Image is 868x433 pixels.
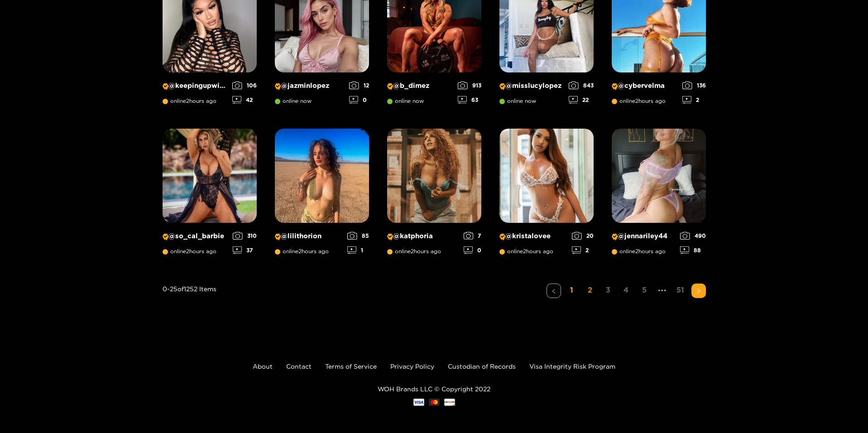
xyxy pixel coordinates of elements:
li: 2 [583,284,597,298]
button: left [547,284,561,298]
p: @ kristalovee [499,232,567,241]
img: Creator Profile Image: katphoria [387,129,481,223]
li: 51 [673,284,688,298]
span: online 2 hours ago [163,98,216,104]
span: online now [387,98,424,104]
p: @ misslucylopez [499,82,564,90]
span: online 2 hours ago [275,248,329,255]
a: Creator Profile Image: kristalovee@kristaloveeonline2hours ago202 [499,129,594,261]
li: Next 5 Pages [655,284,670,298]
div: 2 [682,96,706,104]
div: 12 [349,82,369,89]
a: 1 [565,284,579,297]
span: online now [275,98,312,104]
div: 7 [464,232,481,240]
a: Creator Profile Image: katphoria@katphoriaonline2hours ago70 [387,129,481,261]
a: Creator Profile Image: lilithorion@lilithoriononline2hours ago851 [275,129,369,261]
li: Next Page [691,284,706,298]
div: 88 [680,246,706,254]
a: 2 [583,284,597,297]
li: 3 [601,284,615,298]
li: 1 [565,284,579,298]
a: Visa Integrity Risk Program [529,363,615,370]
div: 136 [682,82,706,89]
span: online 2 hours ago [612,98,666,104]
a: 3 [601,284,615,297]
div: 2 [572,246,594,254]
span: online 2 hours ago [387,248,441,255]
p: @ keepingupwithmo [163,82,228,90]
p: @ so_cal_barbie [163,232,228,241]
a: 51 [673,284,688,297]
div: 843 [569,82,594,89]
span: online 2 hours ago [499,248,553,255]
li: Previous Page [547,284,561,298]
div: 490 [680,232,706,240]
a: Custodian of Records [448,363,516,370]
div: 0 [349,96,369,104]
div: 63 [458,96,481,104]
p: @ cybervelma [612,82,678,90]
div: 1 [347,246,369,254]
a: 5 [637,284,652,297]
a: Terms of Service [325,363,377,370]
p: @ b_dimez [387,82,453,90]
div: 0 - 25 of 1252 items [163,284,216,334]
img: Creator Profile Image: so_cal_barbie [163,129,257,223]
a: Creator Profile Image: so_cal_barbie@so_cal_barbieonline2hours ago31037 [163,129,257,261]
a: 4 [619,284,633,297]
button: right [691,284,706,298]
div: 310 [233,232,257,240]
li: 4 [619,284,633,298]
p: @ jazminlopez [275,82,345,90]
div: 42 [232,96,257,104]
a: Privacy Policy [390,363,434,370]
div: 913 [458,82,481,89]
span: online 2 hours ago [612,248,666,255]
li: 5 [637,284,652,298]
img: Creator Profile Image: jennariley44 [612,129,706,223]
span: online now [499,98,536,104]
a: About [253,363,273,370]
img: Creator Profile Image: kristalovee [499,129,594,223]
span: right [696,288,701,293]
span: online 2 hours ago [163,248,216,255]
a: Creator Profile Image: jennariley44@jennariley44online2hours ago49088 [612,129,706,261]
p: @ jennariley44 [612,232,676,241]
div: 37 [233,246,257,254]
div: 0 [464,246,481,254]
img: Creator Profile Image: lilithorion [275,129,369,223]
div: 106 [232,82,257,89]
a: Contact [286,363,312,370]
span: ••• [655,284,670,298]
span: left [551,289,556,294]
div: 85 [347,232,369,240]
p: @ lilithorion [275,232,343,241]
div: 20 [572,232,594,240]
div: 22 [569,96,594,104]
p: @ katphoria [387,232,459,241]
